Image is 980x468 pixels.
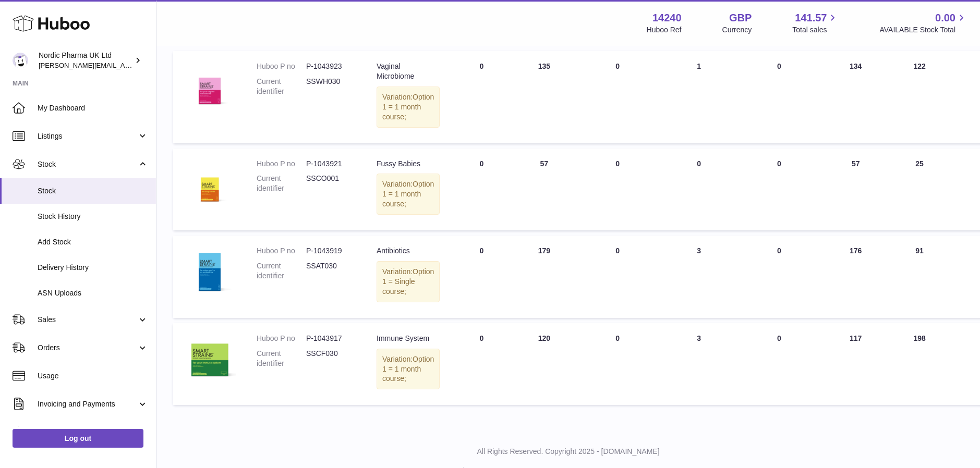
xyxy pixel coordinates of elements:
[306,349,356,368] dd: SSCF030
[38,103,148,113] span: My Dashboard
[257,61,306,71] dt: Huboo P no
[377,349,440,390] div: Variation:
[377,159,440,169] div: Fussy Babies
[513,236,575,318] td: 179
[184,159,236,211] img: product image
[660,51,738,143] td: 1
[257,77,306,96] dt: Current identifier
[257,349,306,368] dt: Current identifier
[575,323,660,405] td: 0
[647,25,682,35] div: Huboo Ref
[377,261,440,302] div: Variation:
[575,51,660,143] td: 0
[660,149,738,231] td: 0
[820,236,891,318] td: 176
[575,236,660,318] td: 0
[38,263,148,273] span: Delivery History
[257,334,306,343] dt: Huboo P no
[891,236,948,318] td: 91
[38,399,137,409] span: Invoicing and Payments
[382,267,434,295] span: Option 1 = Single course;
[377,61,440,81] div: Vaginal Microbiome
[257,246,306,256] dt: Huboo P no
[165,447,972,457] p: All Rights Reserved. Copyright 2025 - [DOMAIN_NAME]
[820,51,891,143] td: 134
[13,53,28,68] img: joe.plant@parapharmdev.com
[879,25,967,35] span: AVAILABLE Stock Total
[382,180,434,208] span: Option 1 = 1 month course;
[513,323,575,405] td: 120
[306,61,356,71] dd: P-1043923
[820,149,891,231] td: 57
[38,371,148,381] span: Usage
[382,93,434,121] span: Option 1 = 1 month course;
[382,355,434,383] span: Option 1 = 1 month course;
[891,149,948,231] td: 25
[450,51,513,143] td: 0
[777,247,781,255] span: 0
[38,237,148,247] span: Add Stock
[184,246,236,298] img: product image
[660,236,738,318] td: 3
[377,246,440,256] div: Antibiotics
[257,174,306,193] dt: Current identifier
[891,51,948,143] td: 122
[38,343,137,353] span: Orders
[38,315,137,325] span: Sales
[722,25,752,35] div: Currency
[184,334,236,386] img: product image
[820,323,891,405] td: 117
[38,288,148,298] span: ASN Uploads
[38,159,137,169] span: Stock
[39,51,132,70] div: Nordic Pharma UK Ltd
[935,11,955,25] span: 0.00
[306,174,356,193] dd: SSCO001
[38,131,137,141] span: Listings
[450,149,513,231] td: 0
[377,334,440,343] div: Immune System
[306,159,356,169] dd: P-1043921
[729,11,752,25] strong: GBP
[792,25,839,35] span: Total sales
[257,261,306,281] dt: Current identifier
[306,246,356,256] dd: P-1043919
[652,11,682,25] strong: 14240
[660,323,738,405] td: 3
[450,236,513,318] td: 0
[38,212,148,221] span: Stock History
[38,186,148,196] span: Stock
[450,323,513,405] td: 0
[306,261,356,281] dd: SSAT030
[777,159,781,168] span: 0
[377,87,440,128] div: Variation:
[777,334,781,342] span: 0
[306,334,356,343] dd: P-1043917
[257,159,306,169] dt: Huboo P no
[777,62,781,70] span: 0
[513,149,575,231] td: 57
[377,174,440,215] div: Variation:
[879,11,967,35] a: 0.00 AVAILABLE Stock Total
[513,51,575,143] td: 135
[575,149,660,231] td: 0
[13,429,143,448] a: Log out
[891,323,948,405] td: 198
[184,61,236,114] img: product image
[795,11,827,25] span: 141.57
[39,61,209,69] span: [PERSON_NAME][EMAIL_ADDRESS][DOMAIN_NAME]
[792,11,839,35] a: 141.57 Total sales
[306,77,356,96] dd: SSWH030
